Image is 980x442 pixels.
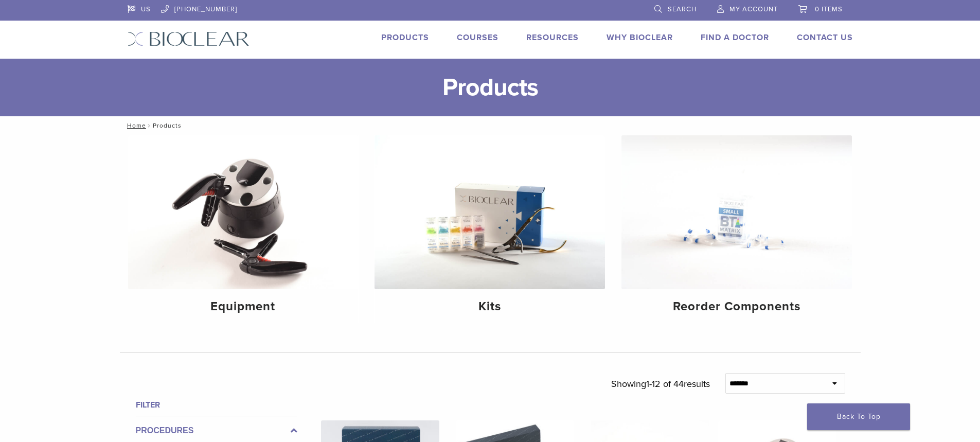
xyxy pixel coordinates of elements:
span: My Account [729,5,778,13]
label: Procedures [136,425,297,437]
img: Kits [375,135,605,289]
a: Courses [457,32,498,43]
a: Reorder Components [621,135,852,323]
h4: Equipment [136,297,350,316]
a: Why Bioclear [607,32,673,43]
a: Back To Top [807,403,910,430]
span: / [146,123,153,128]
a: Resources [526,32,579,43]
h4: Reorder Components [630,297,844,316]
a: Equipment [128,135,359,323]
span: 1-12 of 44 [646,378,684,390]
span: Search [668,5,697,13]
a: Products [381,32,429,43]
img: Equipment [128,135,359,289]
img: Bioclear [128,31,250,46]
a: Home [124,122,146,129]
h4: Filter [136,399,297,411]
a: Kits [375,135,605,323]
a: Find A Doctor [701,32,769,43]
a: Contact Us [797,32,853,43]
img: Reorder Components [621,135,852,289]
p: Showing results [611,373,710,395]
h4: Kits [383,297,597,316]
span: 0 items [815,5,843,13]
nav: Products [120,116,861,135]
